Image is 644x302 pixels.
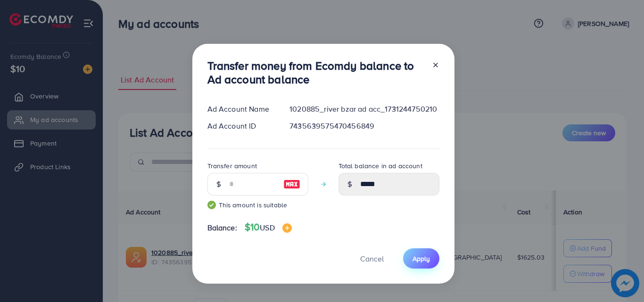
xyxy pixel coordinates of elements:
[339,161,422,171] label: Total balance in ad account
[282,121,446,131] div: 7435639575470456849
[282,223,292,233] img: image
[282,104,446,114] div: 1020885_river bzar ad acc_1731244750210
[360,253,384,264] span: Cancel
[200,104,282,114] div: Ad Account Name
[207,200,308,210] small: This amount is suitable
[348,248,396,269] button: Cancel
[207,59,424,86] h3: Transfer money from Ecomdy balance to Ad account balance
[207,222,237,233] span: Balance:
[245,221,292,233] h4: $10
[260,222,274,233] span: USD
[403,248,439,269] button: Apply
[413,254,430,263] span: Apply
[207,201,216,209] img: guide
[283,179,300,190] img: image
[200,121,282,131] div: Ad Account ID
[207,161,257,171] label: Transfer amount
